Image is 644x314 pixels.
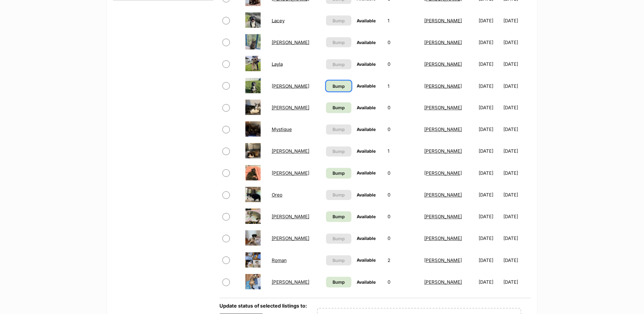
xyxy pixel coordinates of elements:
td: [DATE] [477,185,503,206]
a: [PERSON_NAME] [272,148,309,154]
td: [DATE] [477,10,503,31]
button: Bump [326,256,351,266]
span: Bump [333,148,345,155]
td: [DATE] [504,141,530,162]
a: Bump [326,277,351,288]
td: [DATE] [477,32,503,53]
a: [PERSON_NAME] [425,105,462,111]
a: [PERSON_NAME] [272,236,309,241]
span: Available [357,40,376,45]
a: Lacey [272,18,285,24]
td: [DATE] [477,228,503,249]
span: Available [357,236,376,241]
td: [DATE] [477,54,503,75]
span: Available [357,258,376,263]
a: [PERSON_NAME] [272,170,309,176]
span: Bump [333,61,345,68]
td: [DATE] [477,119,503,140]
td: 0 [385,185,421,206]
button: Bump [326,147,351,157]
span: Bump [333,39,345,46]
span: Bump [333,279,345,286]
a: Mystique [272,127,292,133]
span: Available [357,280,376,285]
td: [DATE] [504,54,530,75]
td: [DATE] [477,272,503,293]
a: Roman [272,258,287,264]
button: Bump [326,16,351,26]
td: [DATE] [504,250,530,271]
a: Bump [326,168,351,179]
a: [PERSON_NAME] [425,170,462,176]
a: [PERSON_NAME] [425,39,462,45]
a: Bump [326,211,351,222]
td: 0 [385,119,421,140]
td: 0 [385,228,421,249]
td: [DATE] [477,76,503,97]
span: Available [357,127,376,132]
span: Bump [333,126,345,133]
td: 0 [385,32,421,53]
td: 1 [385,141,421,162]
td: [DATE] [504,163,530,184]
td: [DATE] [504,185,530,206]
span: Available [357,193,376,198]
span: Bump [333,214,345,220]
span: Bump [333,192,345,198]
td: [DATE] [477,141,503,162]
a: Oreo [272,192,282,198]
a: [PERSON_NAME] [272,39,309,45]
td: [DATE] [504,10,530,31]
span: Bump [333,17,345,24]
a: [PERSON_NAME] [425,279,462,285]
span: Available [357,170,376,176]
span: Bump [333,83,345,89]
label: Update status of selected listings to: [219,303,307,309]
a: [PERSON_NAME] [425,127,462,133]
a: [PERSON_NAME] [425,18,462,24]
span: Bump [333,170,345,177]
td: [DATE] [477,250,503,271]
td: [DATE] [504,228,530,249]
td: [DATE] [504,272,530,293]
td: [DATE] [504,97,530,118]
a: [PERSON_NAME] [272,83,309,89]
a: [PERSON_NAME] [272,214,309,220]
span: Available [357,62,376,67]
button: Bump [326,59,351,69]
td: 0 [385,163,421,184]
td: [DATE] [504,119,530,140]
td: [DATE] [504,32,530,53]
td: [DATE] [477,97,503,118]
span: Bump [333,105,345,111]
a: Layla [272,61,283,67]
a: [PERSON_NAME] [425,148,462,154]
button: Bump [326,234,351,244]
td: 0 [385,272,421,293]
span: Available [357,214,376,219]
span: Available [357,83,376,88]
td: 0 [385,54,421,75]
a: [PERSON_NAME] [425,236,462,241]
td: [DATE] [477,206,503,227]
a: [PERSON_NAME] [425,61,462,67]
td: 1 [385,10,421,31]
a: [PERSON_NAME] [272,105,309,111]
a: [PERSON_NAME] [425,83,462,89]
button: Bump [326,125,351,135]
span: Available [357,18,376,23]
span: Bump [333,257,345,264]
button: Bump [326,190,351,200]
a: Bump [326,81,351,92]
a: [PERSON_NAME] [425,192,462,198]
span: Available [357,105,376,110]
a: [PERSON_NAME] [425,258,462,264]
td: 1 [385,76,421,97]
td: [DATE] [504,76,530,97]
button: Bump [326,37,351,47]
span: Available [357,149,376,154]
span: Bump [333,236,345,242]
td: [DATE] [504,206,530,227]
a: [PERSON_NAME] [272,279,309,285]
td: 2 [385,250,421,271]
